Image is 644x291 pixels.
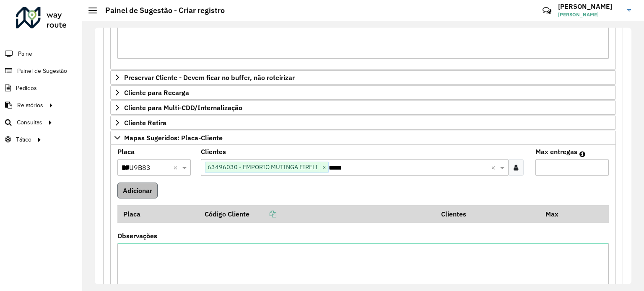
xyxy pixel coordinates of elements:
[201,147,226,157] label: Clientes
[558,11,621,18] span: [PERSON_NAME]
[124,119,166,126] span: Cliente Retira
[16,84,37,93] span: Pedidos
[97,6,225,15] h2: Painel de Sugestão - Criar registro
[110,85,616,100] a: Cliente para Recarga
[124,74,295,81] span: Preservar Cliente - Devem ficar no buffer, não roteirizar
[124,104,242,111] span: Cliente para Multi-CDD/Internalização
[17,101,43,110] span: Relatórios
[205,162,320,172] span: 63496030 - EMPORIO MUTINGA EIRELI
[535,147,577,157] label: Max entregas
[16,135,31,144] span: Tático
[320,162,328,173] span: ×
[17,67,67,75] span: Painel de Sugestão
[491,162,498,173] span: Clear all
[579,151,585,157] em: Máximo de clientes que serão colocados na mesma rota com os clientes informados
[538,2,556,20] a: Contato Rápido
[117,183,158,198] button: Adicionar
[117,231,157,241] label: Observações
[540,205,573,223] th: Max
[124,134,223,141] span: Mapas Sugeridos: Placa-Cliente
[436,205,540,223] th: Clientes
[110,100,616,115] a: Cliente para Multi-CDD/Internalização
[110,116,616,130] a: Cliente Retira
[558,3,621,10] h3: [PERSON_NAME]
[110,70,616,85] a: Preservar Cliente - Devem ficar no buffer, não roteirizar
[110,131,616,145] a: Mapas Sugeridos: Placa-Cliente
[173,162,180,173] span: Clear all
[117,205,199,223] th: Placa
[18,49,34,58] span: Painel
[17,118,42,127] span: Consultas
[124,89,189,96] span: Cliente para Recarga
[249,210,276,218] a: Copiar
[199,205,435,223] th: Código Cliente
[117,147,135,157] label: Placa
